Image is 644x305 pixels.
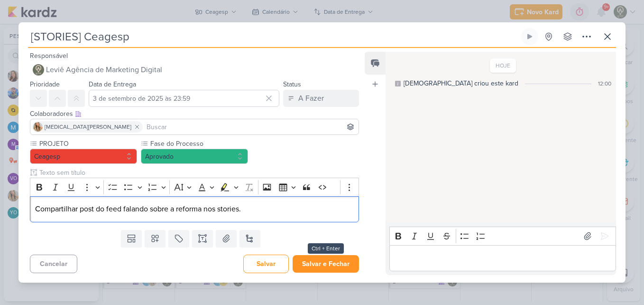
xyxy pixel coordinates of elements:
[389,227,616,245] div: Editor toolbar
[38,139,137,149] label: PROJETO
[141,149,248,164] button: Aprovado
[30,149,137,164] button: Ceagesp
[30,109,359,119] div: Colaboradores
[243,255,289,273] button: Salvar
[30,255,77,273] button: Cancelar
[33,122,43,132] img: Yasmin Yumi
[526,33,534,40] div: Ligar relógio
[89,80,136,88] label: Data de Entrega
[33,64,44,76] img: Leviê Agência de Marketing Digital
[389,245,616,271] div: Editor editing area: main
[30,178,359,196] div: Editor toolbar
[283,90,359,107] button: A Fazer
[28,28,519,45] input: Kard Sem Título
[30,196,359,222] div: Editor editing area: main
[30,52,68,60] label: Responsável
[293,255,359,273] button: Salvar e Fechar
[89,90,279,107] input: Select a date
[35,203,354,215] p: Compartilhar post do feed falando sobre a reforma nos stories.
[37,168,359,178] input: Texto sem título
[145,121,357,133] input: Buscar
[598,79,611,88] div: 12:00
[30,61,359,78] button: Leviê Agência de Marketing Digital
[404,78,518,88] div: [DEMOGRAPHIC_DATA] criou este kard
[149,139,248,149] label: Fase do Processo
[298,93,324,104] div: A Fazer
[30,80,60,88] label: Prioridade
[283,80,301,88] label: Status
[46,64,162,76] span: Leviê Agência de Marketing Digital
[45,123,131,131] span: [MEDICAL_DATA][PERSON_NAME]
[308,243,344,254] div: Ctrl + Enter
